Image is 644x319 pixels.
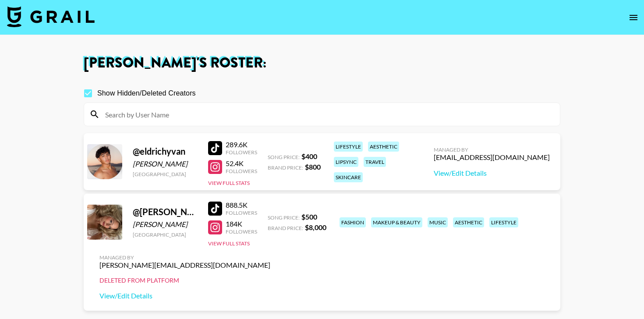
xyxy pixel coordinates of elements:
span: Song Price: [268,214,300,221]
div: @ [PERSON_NAME] [133,206,198,217]
div: [PERSON_NAME] [133,159,198,168]
div: 52.4K [226,159,257,168]
div: lifestyle [334,142,363,152]
div: @ eldrichyvan [133,146,198,157]
div: Followers [226,168,257,174]
span: Brand Price: [268,164,303,171]
a: View/Edit Details [99,291,270,300]
div: Followers [226,149,257,156]
strong: $ 800 [305,163,321,171]
div: 184K [226,220,257,228]
div: lifestyle [489,217,518,227]
div: Followers [226,209,257,216]
span: Brand Price: [268,225,303,231]
h1: [PERSON_NAME] 's Roster: [84,56,560,70]
button: View Full Stats [208,240,250,247]
div: [GEOGRAPHIC_DATA] [133,171,198,177]
span: Song Price: [268,154,300,160]
div: aesthetic [453,217,484,227]
div: fashion [340,217,366,227]
strong: $ 500 [301,213,317,221]
div: [EMAIL_ADDRESS][DOMAIN_NAME] [434,153,550,162]
div: music [428,217,448,227]
div: [PERSON_NAME][EMAIL_ADDRESS][DOMAIN_NAME] [99,261,270,269]
div: aesthetic [368,142,399,152]
a: View/Edit Details [434,169,550,177]
div: 289.6K [226,140,257,149]
button: View Full Stats [208,180,250,186]
div: travel [364,157,386,167]
div: [PERSON_NAME] [133,220,198,229]
img: Grail Talent [7,6,95,27]
div: Deleted from Platform [99,276,270,284]
div: lipsync [334,157,358,167]
div: 888.5K [226,201,257,209]
input: Search by User Name [100,107,555,121]
div: Managed By [434,146,550,153]
div: makeup & beauty [371,217,422,227]
span: Show Hidden/Deleted Creators [97,88,196,99]
div: Followers [226,228,257,235]
div: skincare [334,172,363,182]
div: Managed By [99,254,270,261]
strong: $ 400 [301,152,317,160]
button: open drawer [625,9,642,26]
strong: $ 8,000 [305,223,326,231]
div: [GEOGRAPHIC_DATA] [133,231,198,238]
